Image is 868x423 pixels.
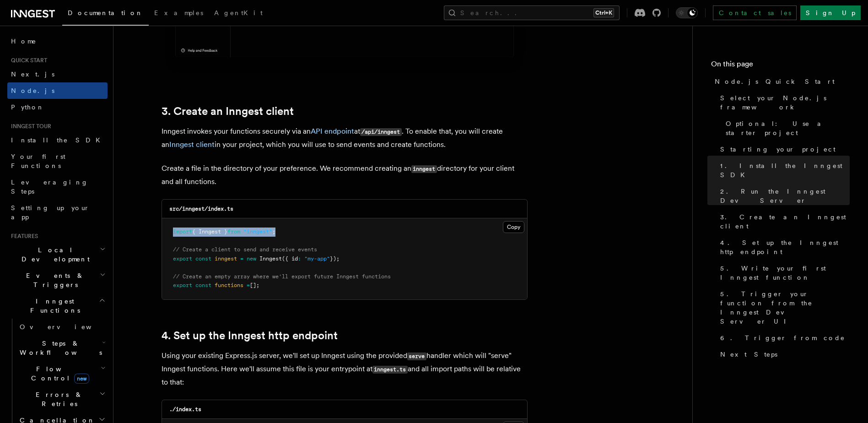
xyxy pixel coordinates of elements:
span: from [227,228,240,235]
a: Node.js Quick Start [711,73,850,90]
button: Errors & Retries [16,386,108,412]
span: inngest [215,255,237,262]
span: : [298,255,301,262]
button: Local Development [7,242,108,267]
span: Inngest [259,255,282,262]
span: AgentKit [214,9,263,16]
span: "inngest" [243,228,272,235]
span: = [240,255,243,262]
span: const [195,282,211,288]
span: Flow Control [16,364,101,383]
button: Events & Triggers [7,267,108,293]
button: Steps & Workflows [16,335,108,361]
a: Select your Node.js framework [717,90,850,115]
span: 5. Trigger your function from the Inngest Dev Server UI [720,289,850,326]
p: Using your existing Express.js server, we'll set up Inngest using the provided handler which will... [162,349,528,389]
a: Home [7,33,108,49]
code: serve [407,352,426,360]
a: AgentKit [209,3,268,25]
a: Optional: Use a starter project [722,115,850,141]
span: new [247,255,256,262]
a: 3. Create an Inngest client [717,209,850,234]
code: /api/inngest [360,128,402,136]
span: Events & Triggers [7,271,100,289]
span: { Inngest } [192,228,227,235]
span: export [173,255,192,262]
span: 1. Install the Inngest SDK [720,161,850,179]
span: new [74,374,89,384]
a: 1. Install the Inngest SDK [717,157,850,183]
span: 3. Create an Inngest client [720,212,850,231]
span: Documentation [68,9,143,16]
span: 2. Run the Inngest Dev Server [720,187,850,205]
a: API endpoint [311,127,354,136]
span: Select your Node.js framework [720,93,850,112]
span: []; [250,282,259,288]
a: Contact sales [713,5,797,20]
span: const [195,255,211,262]
span: import [173,228,192,235]
code: inngest.ts [372,366,408,374]
span: = [247,282,250,288]
code: inngest [411,165,437,173]
a: Inngest client [169,140,215,149]
a: 6. Trigger from code [717,330,850,346]
span: 4. Set up the Inngest http endpoint [720,238,850,256]
a: Setting up your app [7,200,108,225]
a: Next.js [7,66,108,82]
button: Toggle dark mode [676,7,698,18]
a: 5. Trigger your function from the Inngest Dev Server UI [717,286,850,330]
span: Setting up your app [11,204,90,221]
span: functions [215,282,243,288]
span: export [173,282,192,288]
span: Your first Functions [11,153,65,169]
span: 6. Trigger from code [720,333,845,342]
a: Starting your project [717,141,850,157]
span: }); [330,255,340,262]
span: Inngest Functions [7,297,99,315]
code: ./index.ts [169,406,201,412]
span: Home [11,37,37,46]
p: Create a file in the directory of your preference. We recommend creating an directory for your cl... [162,162,528,188]
span: ({ id [282,255,298,262]
span: Errors & Retries [16,390,99,408]
a: Install the SDK [7,132,108,148]
span: Overview [20,323,114,331]
a: Documentation [62,3,149,26]
span: // Create a client to send and receive events [173,246,317,253]
a: Python [7,99,108,115]
span: Python [11,103,44,111]
span: Steps & Workflows [16,339,102,357]
span: Starting your project [720,145,836,154]
button: Search...Ctrl+K [444,5,620,20]
a: Your first Functions [7,148,108,174]
span: Next.js [11,70,54,78]
button: Flow Controlnew [16,361,108,386]
span: Next Steps [720,350,777,359]
span: Quick start [7,57,47,64]
span: Node.js [11,87,54,94]
button: Inngest Functions [7,293,108,319]
code: src/inngest/index.ts [169,206,233,212]
p: Inngest invokes your functions securely via an at . To enable that, you will create an in your pr... [162,125,528,151]
kbd: Ctrl+K [593,8,614,17]
span: // Create an empty array where we'll export future Inngest functions [173,273,391,280]
span: ; [272,228,275,235]
a: 5. Write your first Inngest function [717,260,850,286]
a: Overview [16,319,108,335]
a: Node.js [7,82,108,99]
span: Local Development [7,245,100,264]
span: Features [7,233,38,240]
span: Leveraging Steps [11,179,88,195]
span: Examples [154,9,203,16]
a: 2. Run the Inngest Dev Server [717,183,850,209]
span: 5. Write your first Inngest function [720,264,850,282]
a: 4. Set up the Inngest http endpoint [717,234,850,260]
a: Sign Up [800,5,861,20]
span: "my-app" [304,255,330,262]
button: Copy [503,221,524,233]
span: Node.js Quick Start [715,77,835,86]
h4: On this page [711,59,850,73]
a: Next Steps [717,346,850,363]
a: 4. Set up the Inngest http endpoint [162,329,338,342]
